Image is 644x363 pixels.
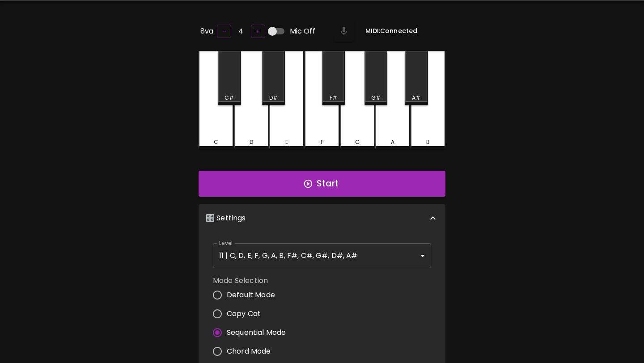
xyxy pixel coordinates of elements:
[321,138,323,146] div: F
[199,204,445,232] div: 🎛️ Settings
[213,275,293,286] label: Mode Selection
[355,138,360,146] div: G
[227,308,261,319] span: Copy Cat
[371,94,381,102] div: G#
[213,243,431,268] div: 11 | C, D, E, F, G, A, B, F#, C#, G#, D#, A#
[225,94,234,102] div: C#
[219,239,233,247] label: Level
[290,26,315,37] span: Mic Off
[227,346,271,357] span: Chord Mode
[217,25,231,38] button: –
[269,94,278,102] div: D#
[250,138,253,146] div: D
[227,327,286,338] span: Sequential Mode
[251,25,265,38] button: +
[199,171,445,197] button: Start
[214,138,218,146] div: C
[365,26,417,36] h6: MIDI: Connected
[391,138,394,146] div: A
[330,94,337,102] div: F#
[200,25,213,38] h6: 8va
[426,138,430,146] div: B
[227,290,275,300] span: Default Mode
[206,213,246,224] p: 🎛️ Settings
[285,138,288,146] div: E
[238,25,243,38] h6: 4
[412,94,420,102] div: A#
